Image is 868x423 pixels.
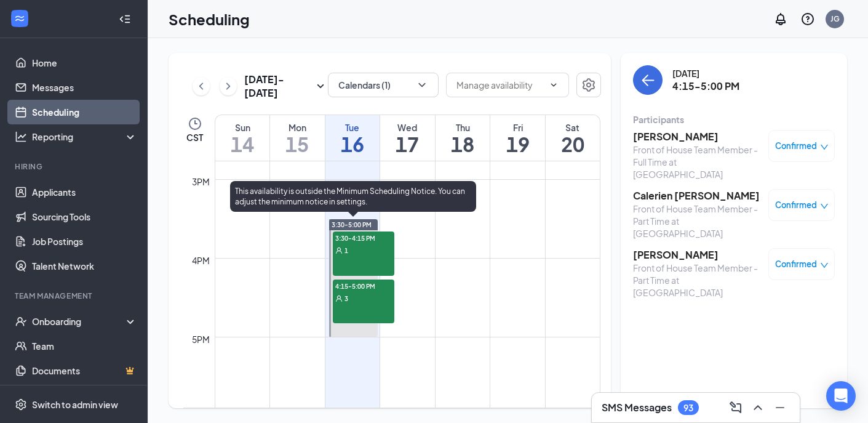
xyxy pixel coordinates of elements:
[333,280,394,292] span: 4:15-5:00 PM
[344,294,348,303] span: 3
[328,73,439,97] button: Calendars (1)ChevronDown
[773,12,788,26] svg: Notifications
[683,403,693,413] div: 93
[195,79,207,94] svg: ChevronLeft
[14,12,26,25] svg: WorkstreamLogo
[773,400,787,415] svg: Minimize
[215,121,269,134] div: Sun
[436,115,490,161] a: September 18, 2025
[15,315,27,328] svg: UserCheck
[32,229,137,254] a: Job Postings
[344,246,348,255] span: 1
[32,100,137,124] a: Scheduling
[189,254,212,267] div: 4pm
[633,130,762,143] h3: [PERSON_NAME]
[15,398,27,411] svg: Settings
[169,9,250,30] h1: Scheduling
[15,291,135,301] div: Team Management
[325,134,380,155] h1: 16
[32,315,127,328] div: Onboarding
[220,77,237,95] button: ChevronRight
[313,79,328,94] svg: SmallChevronDown
[576,73,601,100] a: Settings
[32,398,118,411] div: Switch to admin view
[32,254,137,278] a: Talent Network
[546,134,600,155] h1: 20
[186,131,203,143] span: CST
[32,358,137,383] a: DocumentsCrown
[189,332,212,346] div: 5pm
[333,232,394,244] span: 3:30-4:15 PM
[436,134,490,155] h1: 18
[215,115,269,161] a: September 14, 2025
[335,295,343,302] svg: User
[820,261,829,270] span: down
[244,73,313,100] h3: [DATE] - [DATE]
[728,400,743,415] svg: ComposeMessage
[581,78,596,92] svg: Settings
[189,175,212,188] div: 3pm
[672,79,739,93] h3: 4:15-5:00 PM
[325,121,380,134] div: Tue
[380,134,435,155] h1: 17
[770,398,790,417] button: Minimize
[270,134,325,155] h1: 15
[32,50,137,75] a: Home
[270,115,325,161] a: September 15, 2025
[119,13,131,25] svg: Collapse
[830,14,840,24] div: JG
[672,67,739,79] div: [DATE]
[820,143,829,151] span: down
[188,116,202,131] svg: Clock
[490,134,545,155] h1: 19
[32,131,138,143] div: Reporting
[15,161,135,172] div: Hiring
[456,78,544,92] input: Manage availability
[633,262,762,299] div: Front of House Team Member - Part Time at [GEOGRAPHIC_DATA]
[640,73,655,87] svg: ArrowLeft
[633,65,663,95] button: back-button
[751,400,765,415] svg: ChevronUp
[800,12,815,26] svg: QuestionInfo
[193,77,210,95] button: ChevronLeft
[633,113,835,126] div: Participants
[32,204,137,229] a: Sourcing Tools
[490,115,545,161] a: September 19, 2025
[546,121,600,134] div: Sat
[775,199,817,211] span: Confirmed
[335,247,343,254] svg: User
[332,220,372,229] span: 3:30-5:00 PM
[222,79,234,94] svg: ChevronRight
[32,334,137,358] a: Team
[549,80,559,90] svg: ChevronDown
[325,115,380,161] a: September 16, 2025
[633,189,762,203] h3: Calerien [PERSON_NAME]
[230,181,476,212] div: This availability is outside the Minimum Scheduling Notice. You can adjust the minimum notice in ...
[490,121,545,134] div: Fri
[215,134,269,155] h1: 14
[416,79,428,91] svg: ChevronDown
[726,398,746,417] button: ComposeMessage
[32,383,137,408] a: SurveysCrown
[820,202,829,211] span: down
[32,75,137,100] a: Messages
[546,115,600,161] a: September 20, 2025
[436,121,490,134] div: Thu
[826,381,856,411] div: Open Intercom Messenger
[633,248,762,262] h3: [PERSON_NAME]
[775,140,817,152] span: Confirmed
[270,121,325,134] div: Mon
[633,143,762,180] div: Front of House Team Member - Full Time at [GEOGRAPHIC_DATA]
[775,258,817,270] span: Confirmed
[15,131,27,143] svg: Analysis
[748,398,768,417] button: ChevronUp
[602,401,672,414] h3: SMS Messages
[633,203,762,240] div: Front of House Team Member - Part Time at [GEOGRAPHIC_DATA]
[32,180,137,204] a: Applicants
[380,115,435,161] a: September 17, 2025
[576,73,601,97] button: Settings
[380,121,435,134] div: Wed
